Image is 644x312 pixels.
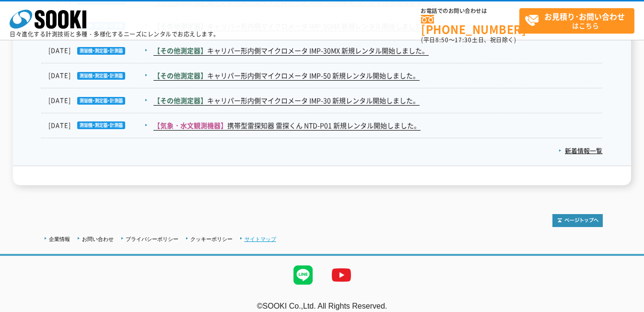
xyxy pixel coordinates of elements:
dt: [DATE] [48,120,152,131]
img: 測量機・測定器・計測器 [71,121,125,129]
dt: [DATE] [48,96,152,106]
p: 日々進化する計測技術と多種・多様化するニーズにレンタルでお応えします。 [10,31,220,37]
a: 【気象・水文観測機器】携帯型雷探知器 雷探くん NTD-P01 新規レンタル開始しました。 [153,120,421,131]
img: YouTube [322,256,361,294]
a: 企業情報 [49,236,70,242]
span: (平日 ～ 土日、祝日除く) [421,36,516,44]
a: 【その他測定器】キャリパー形内側マイクロメータ IMP-30MX 新規レンタル開始しました。 [153,46,429,56]
dt: [DATE] [48,46,152,56]
img: 測量機・測定器・計測器 [71,97,125,105]
strong: お見積り･お問い合わせ [544,11,625,22]
a: プライバシーポリシー [126,236,178,242]
span: 8:50 [435,36,449,44]
span: 【その他測定器】 [153,46,207,55]
span: 17:30 [455,36,472,44]
a: サイトマップ [245,236,276,242]
dt: [DATE] [48,71,152,81]
a: 【その他測定器】キャリパー形内側マイクロメータ IMP-50 新規レンタル開始しました。 [153,71,420,81]
img: 測量機・測定器・計測器 [71,72,125,80]
span: 【その他測定器】 [153,96,207,105]
img: LINE [284,256,322,294]
a: クッキーポリシー [190,236,233,242]
span: 【気象・水文観測機器】 [153,120,227,130]
img: 測量機・測定器・計測器 [71,47,125,55]
a: お問い合わせ [82,236,114,242]
a: お見積り･お問い合わせはこちら [519,8,634,34]
a: 新着情報一覧 [559,146,602,155]
a: [PHONE_NUMBER] [421,15,519,35]
span: 【その他測定器】 [153,71,207,80]
span: はこちら [525,9,634,33]
img: トップページへ [552,214,603,227]
a: 【その他測定器】キャリパー形内側マイクロメータ IMP-30 新規レンタル開始しました。 [153,96,420,106]
span: お電話でのお問い合わせは [421,8,519,14]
